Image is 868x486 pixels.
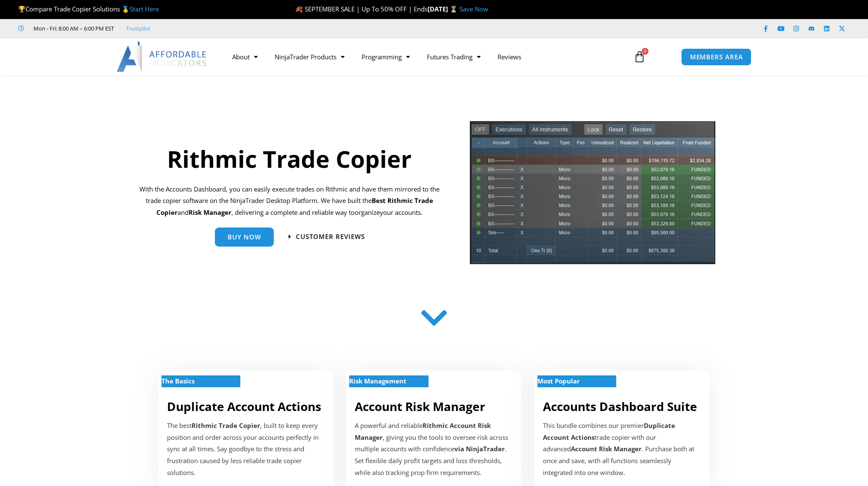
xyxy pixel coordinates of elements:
a: Customer Reviews [289,233,365,240]
strong: via NinjaTrader [454,444,505,453]
a: About [224,47,266,67]
a: Account Risk Manager [355,398,485,414]
strong: Risk Management [349,377,406,385]
strong: Rithmic Trade Copier [192,421,260,430]
a: MEMBERS AREA [681,48,752,66]
a: Programming [353,47,418,67]
h1: Rithmic Trade Copier [135,142,443,175]
strong: Duplicate Account Actions [543,421,675,442]
p: The best , built to keep every position and order across your accounts perfectly in sync at all t... [167,420,325,479]
a: Start Here [130,5,159,13]
strong: The Basics [161,377,195,385]
p: With the Accounts Dashboard, you can easily execute trades on Rithmic and have them mirrored to t... [135,183,443,219]
a: NinjaTrader Products [266,47,353,67]
a: Duplicate Account Actions [167,398,321,414]
a: Futures Trading [418,47,489,67]
strong: Rithmic Account Risk Manager [355,421,491,442]
span: organize [355,208,380,217]
nav: Menu [224,47,624,67]
a: 0 [621,44,658,69]
div: This bundle combines our premier trade copier with our advanced . Purchase both at once and save,... [543,420,701,479]
strong: Most Popular [537,377,580,385]
a: Save Now [459,5,488,13]
span: 0 [642,48,648,55]
span: Customer Reviews [296,233,365,240]
a: Reviews [489,47,530,67]
span: Mon - Fri: 8:00 AM – 6:00 PM EST [31,23,114,33]
span: Compare Trade Copier Solutions 🥇 [18,5,159,13]
span: your accounts. [380,208,423,217]
strong: [DATE] ⌛ [428,5,459,13]
img: 🏆 [19,6,25,12]
a: Accounts Dashboard Suite [543,398,697,414]
span: Buy Now [228,234,261,240]
img: tradecopier | Affordable Indicators – NinjaTrader [469,120,716,271]
strong: Account Risk Manager [571,444,642,453]
a: Buy Now [215,228,274,247]
img: LogoAI | Affordable Indicators – NinjaTrader [117,42,208,72]
p: A powerful and reliable , giving you the tools to oversee risk across multiple accounts with conf... [355,420,513,479]
span: 🍂 SEPTEMBER SALE | Up To 50% OFF | Ends [295,5,428,13]
strong: Risk Manager [189,208,231,217]
span: MEMBERS AREA [690,54,743,60]
a: Trustpilot [126,23,150,33]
